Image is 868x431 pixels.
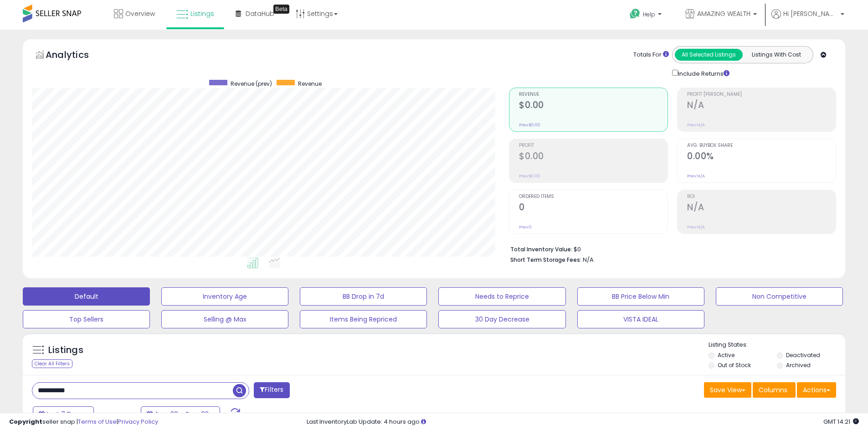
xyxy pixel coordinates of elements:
h2: N/A [687,202,836,214]
a: Terms of Use [78,417,117,426]
span: Last 7 Days [46,410,82,419]
strong: Copyright [9,417,42,426]
button: Filters [254,382,289,398]
span: Listings [190,9,214,18]
button: Actions [797,382,836,398]
span: Overview [125,9,155,18]
label: Deactivated [786,351,820,359]
label: Active [718,351,734,359]
button: VISTA IDEAL [577,310,704,328]
span: Compared to: [95,410,137,419]
span: Avg. Buybox Share [687,143,836,148]
b: Short Term Storage Fees: [510,256,581,264]
b: Total Inventory Value: [510,245,572,253]
button: Needs to Reprice [438,287,565,306]
button: Top Sellers [23,310,150,328]
h2: $0.00 [519,151,668,163]
button: Non Competitive [716,287,843,306]
button: BB Drop in 7d [300,287,427,306]
button: Columns [753,382,796,398]
label: Archived [786,361,811,369]
small: Prev: $0.00 [519,173,540,179]
a: Help [622,1,671,30]
small: Prev: $0.00 [519,122,540,128]
small: Prev: N/A [687,224,705,230]
span: Revenue (prev) [231,80,272,88]
button: All Selected Listings [675,49,743,61]
button: Last 7 Days [33,406,94,422]
small: Prev: N/A [687,122,705,128]
span: Hi [PERSON_NAME] [783,9,838,18]
span: Aug-28 - Sep-03 [154,410,209,419]
a: Privacy Policy [118,417,158,426]
label: Out of Stock [718,361,751,369]
i: Get Help [629,8,641,20]
p: Listing States: [709,341,845,349]
button: BB Price Below Min [577,287,704,306]
h5: Listings [48,344,83,357]
div: Clear All Filters [32,359,72,368]
button: Selling @ Max [161,310,288,328]
small: Prev: N/A [687,173,705,179]
span: AMAZING WEALTH [697,9,750,18]
span: DataHub [246,9,274,18]
h2: 0.00% [687,151,836,163]
button: Default [23,287,150,306]
h5: Analytics [46,48,107,63]
span: N/A [583,255,594,264]
div: seller snap | | [9,418,158,426]
button: 30 Day Decrease [438,310,565,328]
span: Help [643,10,655,18]
div: Totals For [633,51,669,59]
div: Tooltip anchor [273,5,289,14]
span: Profit [519,143,668,148]
button: Save View [704,382,751,398]
span: ROI [687,194,836,199]
a: Hi [PERSON_NAME] [771,9,844,30]
span: Columns [759,385,787,395]
span: Ordered Items [519,194,668,199]
div: Include Returns [665,68,740,78]
button: Listings With Cost [742,49,810,61]
h2: 0 [519,202,668,214]
span: Revenue [298,80,322,88]
li: $0 [510,243,829,254]
h2: N/A [687,100,836,112]
small: Prev: 0 [519,224,532,230]
div: Last InventoryLab Update: 4 hours ago. [307,418,859,426]
button: Aug-28 - Sep-03 [141,406,220,422]
span: Revenue [519,92,668,97]
span: Profit [PERSON_NAME] [687,92,836,97]
button: Items Being Repriced [300,310,427,328]
h2: $0.00 [519,100,668,112]
button: Inventory Age [161,287,288,306]
span: 2025-09-12 14:21 GMT [823,417,859,426]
